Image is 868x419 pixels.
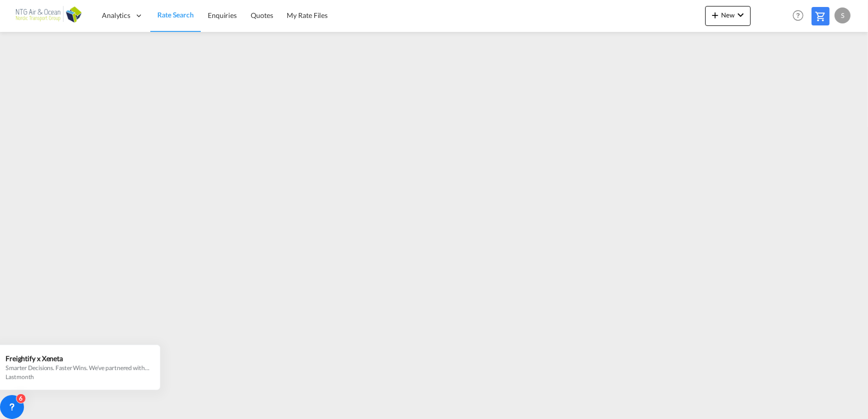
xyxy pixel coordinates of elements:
[251,11,273,19] span: Quotes
[735,9,747,21] md-icon: icon-chevron-down
[790,7,812,25] div: Help
[790,7,807,24] span: Help
[709,11,747,19] span: New
[835,7,851,23] div: S
[208,11,237,19] span: Enquiries
[705,6,751,26] button: icon-plus 400-fgNewicon-chevron-down
[15,4,82,27] img: af31b1c0b01f11ecbc353f8e72265e29.png
[157,10,194,19] span: Rate Search
[287,11,328,19] span: My Rate Files
[102,10,130,20] span: Analytics
[709,9,721,21] md-icon: icon-plus 400-fg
